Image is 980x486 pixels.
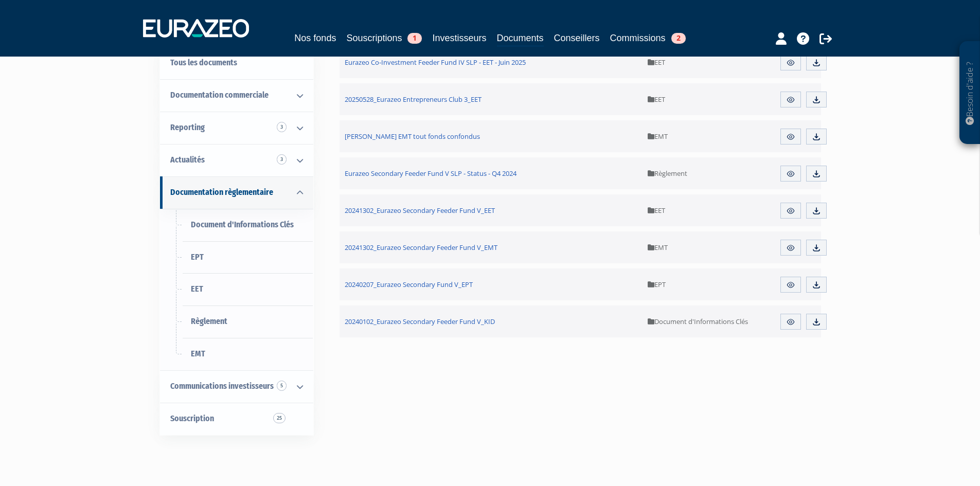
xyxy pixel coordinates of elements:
img: eye.svg [786,132,795,141]
span: 5 [277,381,287,391]
img: eye.svg [786,169,795,178]
span: Document d'Informations Clés [648,317,748,326]
span: EET [648,58,665,67]
a: Documentation commerciale [160,79,313,112]
a: Règlement [160,305,313,338]
a: 20240207_Eurazeo Secondary Fund V_EPT [340,268,643,300]
a: Eurazeo Co-Investment Feeder Fund IV SLP - EET - Juin 2025 [340,46,643,78]
a: Investisseurs [432,31,486,45]
span: Souscription [170,413,214,423]
img: download.svg [812,206,821,215]
span: EPT [191,252,204,262]
span: EMT [648,132,668,141]
a: Documents [497,31,544,47]
span: Reporting [170,122,205,132]
span: 20241302_Eurazeo Secondary Feeder Fund V_EMT [345,243,497,252]
span: 1 [407,33,422,44]
img: eye.svg [786,58,795,67]
a: EMT [160,338,313,370]
span: 20240207_Eurazeo Secondary Fund V_EPT [345,280,473,289]
a: Reporting 3 [160,112,313,144]
a: Communications investisseurs 5 [160,370,313,403]
span: Règlement [191,316,227,326]
span: Eurazeo Co-Investment Feeder Fund IV SLP - EET - Juin 2025 [345,58,526,67]
span: Règlement [648,169,687,178]
a: Souscriptions1 [346,31,422,45]
span: Documentation commerciale [170,90,269,100]
span: [PERSON_NAME] EMT tout fonds confondus [345,132,480,141]
span: Document d'Informations Clés [191,220,294,229]
img: download.svg [812,280,821,290]
span: EMT [648,243,668,252]
span: EPT [648,280,666,289]
span: EET [648,95,665,104]
span: Actualités [170,155,205,165]
span: 2 [671,33,686,44]
a: Commissions2 [610,31,686,45]
span: EET [191,284,203,294]
a: EPT [160,241,313,274]
span: 3 [277,122,287,132]
span: Communications investisseurs [170,381,274,391]
img: eye.svg [786,243,795,253]
img: eye.svg [786,280,795,290]
p: Besoin d'aide ? [964,47,976,139]
img: download.svg [812,58,821,67]
img: eye.svg [786,95,795,104]
a: Documentation règlementaire [160,176,313,209]
span: EMT [191,349,205,358]
img: download.svg [812,317,821,327]
img: eye.svg [786,317,795,327]
a: Document d'Informations Clés [160,209,313,241]
a: EET [160,273,313,305]
a: Actualités 3 [160,144,313,176]
a: [PERSON_NAME] EMT tout fonds confondus [340,120,643,152]
img: eye.svg [786,206,795,215]
span: 20241302_Eurazeo Secondary Feeder Fund V_EET [345,206,495,215]
img: download.svg [812,243,821,253]
span: 3 [277,154,287,165]
a: 20240102_Eurazeo Secondary Feeder Fund V_KID [340,305,643,337]
span: 20250528_Eurazeo Entrepreneurs Club 3_EET [345,95,482,104]
a: 20241302_Eurazeo Secondary Feeder Fund V_EMT [340,231,643,263]
img: 1732889491-logotype_eurazeo_blanc_rvb.png [143,19,249,38]
span: Documentation règlementaire [170,187,273,197]
a: Souscription25 [160,403,313,435]
span: Eurazeo Secondary Feeder Fund V SLP - Status - Q4 2024 [345,169,516,178]
a: Nos fonds [294,31,336,45]
img: download.svg [812,169,821,178]
span: 20240102_Eurazeo Secondary Feeder Fund V_KID [345,317,495,326]
a: Tous les documents [160,47,313,79]
a: 20241302_Eurazeo Secondary Feeder Fund V_EET [340,194,643,226]
a: Conseillers [554,31,600,45]
span: 25 [273,413,286,423]
img: download.svg [812,95,821,104]
img: download.svg [812,132,821,141]
a: Eurazeo Secondary Feeder Fund V SLP - Status - Q4 2024 [340,157,643,189]
a: 20250528_Eurazeo Entrepreneurs Club 3_EET [340,83,643,115]
span: EET [648,206,665,215]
